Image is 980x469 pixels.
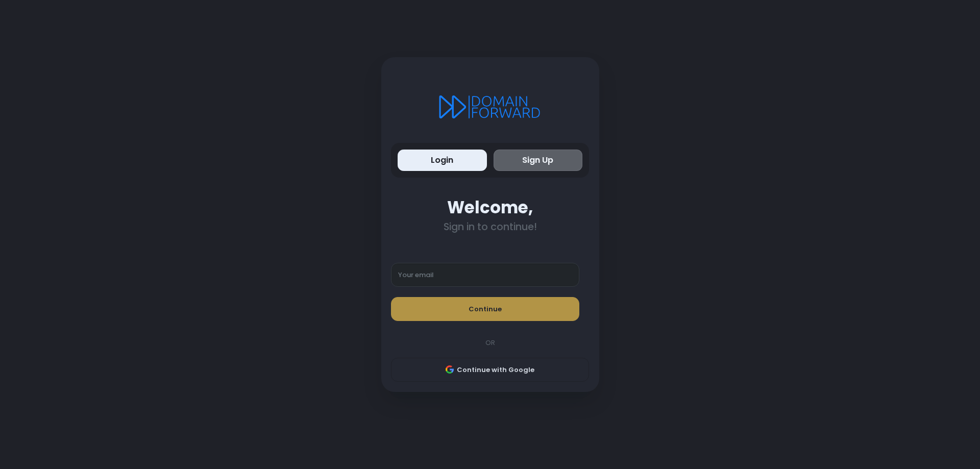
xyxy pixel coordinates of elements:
[391,198,589,217] div: Welcome,
[391,358,589,382] button: Continue with Google
[494,150,583,171] button: Sign Up
[391,221,589,233] div: Sign in to continue!
[398,150,487,171] button: Login
[386,338,594,348] div: OR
